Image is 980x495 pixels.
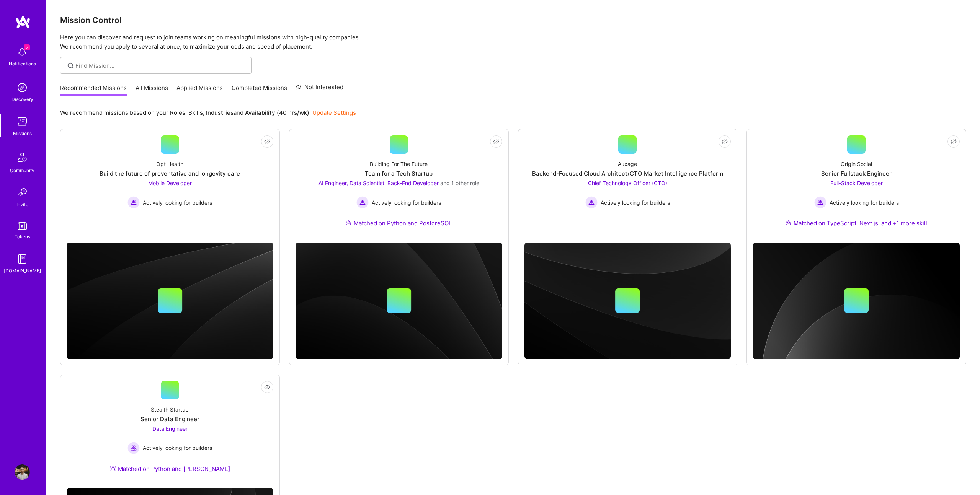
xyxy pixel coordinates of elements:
[148,180,192,186] span: Mobile Developer
[814,196,826,208] img: Actively looking for builders
[143,444,212,452] span: Actively looking for builders
[60,109,356,117] p: We recommend missions based on your , , and .
[10,166,34,174] div: Community
[13,464,32,480] a: User Avatar
[110,465,116,471] img: Ateam Purple Icon
[821,169,892,177] div: Senior Fullstack Engineer
[524,243,731,359] img: cover
[346,220,352,226] img: Ateam Purple Icon
[15,44,30,60] img: bell
[156,160,183,168] div: Opt Health
[264,384,270,390] i: icon EyeClosed
[346,219,452,227] div: Matched on Python and PostgreSQL
[245,109,309,116] b: Availability (40 hrs/wk)
[152,425,188,432] span: Data Engineer
[15,15,31,29] img: logo
[585,196,598,208] img: Actively looking for builders
[493,138,499,145] i: icon EyeClosed
[601,199,670,207] span: Actively looking for builders
[127,442,140,454] img: Actively looking for builders
[67,135,273,236] a: Opt HealthBuild the future of preventative and longevity careMobile Developer Actively looking fo...
[18,222,27,230] img: tokens
[143,199,212,207] span: Actively looking for builders
[13,148,31,166] img: Community
[372,199,441,207] span: Actively looking for builders
[4,267,41,275] div: [DOMAIN_NAME]
[15,251,30,267] img: guide book
[841,160,872,168] div: Origin Social
[296,83,343,96] a: Not Interested
[753,243,960,360] img: cover
[356,196,369,208] img: Actively looking for builders
[370,160,428,168] div: Building For The Future
[140,415,199,423] div: Senior Data Engineer
[232,84,287,96] a: Completed Missions
[127,196,140,208] img: Actively looking for builders
[151,405,189,414] div: Stealth Startup
[24,44,30,50] span: 2
[60,33,966,51] p: Here you can discover and request to join teams working on meaningful missions with high-quality ...
[296,243,502,359] img: cover
[296,135,502,236] a: Building For The FutureTeam for a Tech StartupAI Engineer, Data Scientist, Back-End Developer and...
[67,381,273,482] a: Stealth StartupSenior Data EngineerData Engineer Actively looking for buildersActively looking fo...
[176,84,223,96] a: Applied Missions
[440,180,479,186] span: and 1 other role
[75,62,246,70] input: Find Mission...
[722,138,728,145] i: icon EyeClosed
[15,464,30,480] img: User Avatar
[15,233,30,241] div: Tokens
[753,135,960,236] a: Origin SocialSenior Fullstack EngineerFull-Stack Developer Actively looking for buildersActively ...
[206,109,234,116] b: Industries
[170,109,185,116] b: Roles
[9,60,36,68] div: Notifications
[786,219,927,227] div: Matched on TypeScript, Next.js, and +1 more skill
[11,95,33,103] div: Discovery
[188,109,203,116] b: Skills
[15,114,30,129] img: teamwork
[318,180,439,186] span: AI Engineer, Data Scientist, Back-End Developer
[110,465,230,473] div: Matched on Python and [PERSON_NAME]
[524,135,731,236] a: AuxageBackend-Focused Cloud Architect/CTO Market Intelligence PlatformChief Technology Officer (C...
[100,169,240,177] div: Build the future of preventative and longevity care
[588,180,667,186] span: Chief Technology Officer (CTO)
[532,169,723,177] div: Backend-Focused Cloud Architect/CTO Market Intelligence Platform
[67,243,273,359] img: cover
[60,15,966,25] h3: Mission Control
[618,160,637,168] div: Auxage
[13,129,32,137] div: Missions
[830,199,899,207] span: Actively looking for builders
[365,169,433,177] div: Team for a Tech Startup
[136,84,168,96] a: All Missions
[951,138,957,145] i: icon EyeClosed
[66,61,75,70] i: icon SearchGrey
[16,200,28,208] div: Invite
[830,180,883,186] span: Full-Stack Developer
[15,185,30,200] img: Invite
[15,80,30,95] img: discovery
[312,109,356,116] a: Update Settings
[60,84,127,96] a: Recommended Missions
[264,138,270,145] i: icon EyeClosed
[786,220,792,226] img: Ateam Purple Icon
